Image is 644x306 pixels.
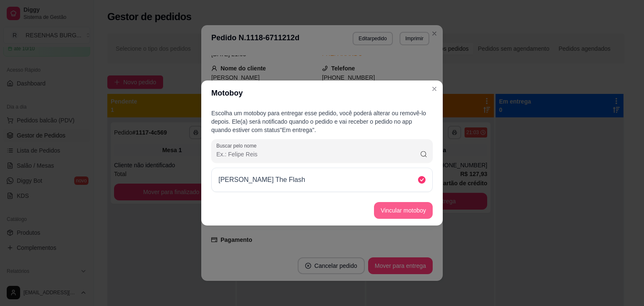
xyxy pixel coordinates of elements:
button: Close [428,82,441,96]
input: Buscar pelo nome [216,150,420,158]
button: Vincular motoboy [374,202,433,219]
p: [PERSON_NAME] The Flash [218,175,305,185]
header: Motoboy [201,80,443,106]
p: Escolha um motoboy para entregar esse pedido, você poderá alterar ou removê-lo depois. Ele(a) ser... [211,109,433,134]
label: Buscar pelo nome [216,142,260,149]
